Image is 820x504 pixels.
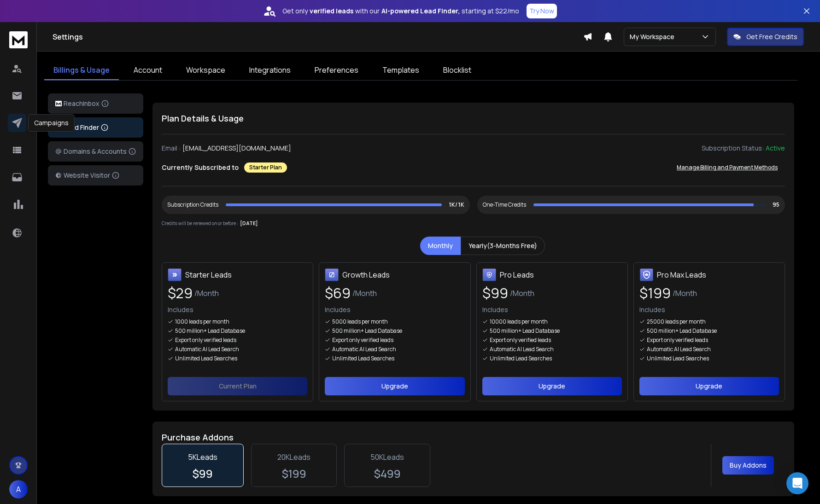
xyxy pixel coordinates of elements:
p: Unlimited Lead Searches [647,355,709,362]
p: My Workspace [630,32,678,41]
p: Export only verified leads [175,336,236,344]
p: 500 million+ Lead Database [490,327,560,335]
button: Yearly(3-Months Free) [461,237,545,255]
p: $ 199 [282,468,306,479]
p: Includes [639,305,779,314]
p: 1000 leads per month [175,318,229,325]
p: 95 [773,201,779,209]
a: Blocklist [434,61,480,80]
span: /Month [673,288,697,299]
button: Upgrade [325,377,464,395]
strong: AI-powered Lead Finder, [381,6,460,16]
button: A [9,480,28,498]
p: [DATE] [240,220,258,227]
button: Domains & Accounts [48,141,143,162]
a: Workspace [177,61,234,80]
span: /Month [510,288,534,299]
label: 50K Leads [344,444,430,487]
img: logo [55,101,62,107]
a: Account [124,61,171,80]
span: /Month [194,288,219,299]
div: Active [766,144,785,153]
p: Automatic AI Lead Search [175,346,239,353]
div: Subscription Credits [167,201,218,209]
p: Credits will be renewed on or before : [162,220,238,227]
p: Automatic AI Lead Search [490,346,554,353]
p: 500 million+ Lead Database [332,327,402,335]
h3: Pro Leads [500,269,534,280]
span: $ 199 [639,285,671,301]
p: 1K/ 1K [449,201,464,209]
p: Get only with our starting at $22/mo [282,6,519,16]
p: Export only verified leads [647,336,708,344]
button: Get Free Credits [727,28,804,46]
span: $ 29 [168,285,193,301]
div: Open Intercom Messenger [786,472,808,494]
p: 25000 leads per month [647,318,706,325]
p: Manage Billing and Payment Methods [677,164,778,171]
p: Unlimited Lead Searches [175,355,237,362]
h3: Starter Leads [185,269,232,280]
a: Integrations [240,61,300,80]
button: Monthly [420,237,461,255]
button: Try Now [527,4,557,18]
p: Includes [482,305,622,314]
p: Automatic AI Lead Search [647,346,711,353]
strong: verified leads [310,6,353,16]
p: $ 99 [193,468,213,479]
span: $ 69 [325,285,351,301]
span: $ 99 [482,285,508,301]
p: Automatic AI Lead Search [332,346,396,353]
p: Currently Subscribed to [162,163,239,172]
p: 500 million+ Lead Database [647,327,717,335]
h1: Plan Details & Usage [162,112,785,125]
p: [EMAIL_ADDRESS][DOMAIN_NAME] [182,144,291,153]
p: 10000 leads per month [490,318,548,325]
a: Templates [373,61,428,80]
p: 5000 leads per month [332,318,388,325]
p: 500 million+ Lead Database [175,327,245,335]
a: Billings & Usage [44,61,119,80]
div: Starter Plan [244,162,287,173]
p: Try Now [529,6,554,16]
button: ReachInbox [48,93,143,114]
p: Export only verified leads [490,336,551,344]
label: 5K Leads [162,444,244,487]
span: /Month [352,288,377,299]
label: 20K Leads [251,444,337,487]
h1: Settings [53,31,583,42]
p: Includes [168,305,307,314]
div: Campaigns [28,114,75,132]
button: Manage Billing and Payment Methods [669,158,785,177]
button: Upgrade [482,377,622,395]
h1: Purchase Addons [162,431,785,444]
p: Unlimited Lead Searches [332,355,394,362]
a: Preferences [305,61,368,80]
p: Subscription Status: [702,144,764,153]
button: Upgrade [639,377,779,395]
h3: Growth Leads [342,269,390,280]
button: Website Visitor [48,165,143,185]
button: Lead Finder [48,117,143,138]
p: Unlimited Lead Searches [490,355,552,362]
button: Buy Addons [722,456,774,475]
img: logo [9,31,28,48]
h3: Pro Max Leads [657,269,706,280]
div: One-Time Credits [483,201,526,209]
p: Get Free Credits [746,32,797,41]
p: Email : [162,144,181,153]
p: Includes [325,305,464,314]
p: $ 499 [374,468,401,479]
p: Export only verified leads [332,336,393,344]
